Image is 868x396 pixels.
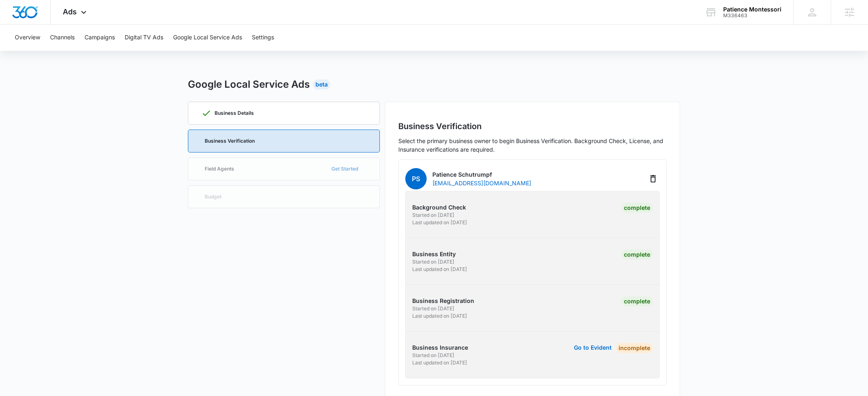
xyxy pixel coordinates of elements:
[432,179,531,187] p: [EMAIL_ADDRESS][DOMAIN_NAME]
[85,25,115,51] button: Campaigns
[412,250,530,258] p: Business Entity
[412,359,530,366] p: Last updated on [DATE]
[50,25,75,51] button: Channels
[412,203,530,212] p: Background Check
[646,172,660,185] button: Delete
[616,343,653,353] div: Incomplete
[205,139,255,143] p: Business Verification
[125,25,163,51] button: Digital TV Ads
[621,296,653,306] div: Complete
[432,170,531,179] p: Patience Schutrumpf
[723,6,781,13] div: account name
[412,212,530,219] p: Started on [DATE]
[63,7,77,16] span: Ads
[723,13,781,18] div: account id
[405,168,427,189] span: PS
[15,25,40,51] button: Overview
[412,312,530,320] p: Last updated on [DATE]
[621,203,653,213] div: Complete
[412,343,530,352] p: Business Insurance
[398,137,667,154] p: Select the primary business owner to begin Business Verification. Background Check, License, and ...
[313,80,330,89] div: Beta
[621,250,653,259] div: Complete
[412,305,530,312] p: Started on [DATE]
[574,345,612,350] button: Go to Evident
[412,266,530,273] p: Last updated on [DATE]
[173,25,242,51] button: Google Local Service Ads
[215,111,254,116] p: Business Details
[188,130,380,152] a: Business Verification
[412,258,530,266] p: Started on [DATE]
[188,77,310,92] h2: Google Local Service Ads
[188,102,380,125] a: Business Details
[412,219,530,226] p: Last updated on [DATE]
[412,352,530,359] p: Started on [DATE]
[412,296,530,305] p: Business Registration
[398,120,667,132] h2: Business Verification
[252,25,274,51] button: Settings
